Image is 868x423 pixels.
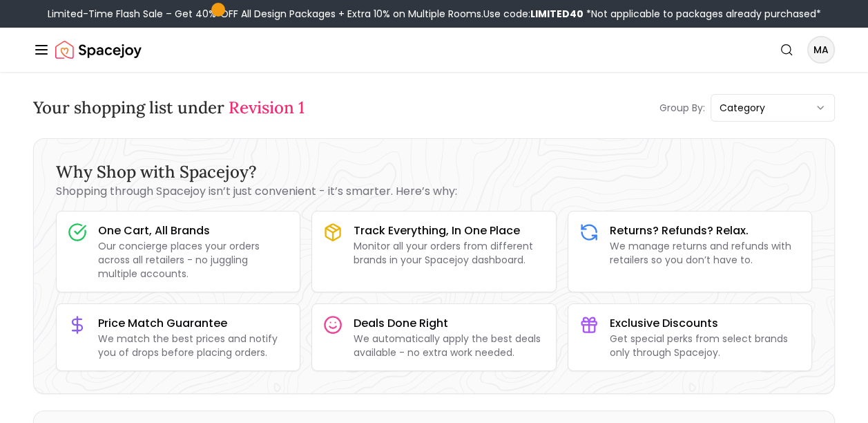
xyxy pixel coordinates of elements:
[55,36,142,64] img: Spacejoy Logo
[354,315,544,332] h3: Deals Done Right
[229,97,305,118] span: Revision 1
[584,7,821,21] span: *Not applicable to packages already purchased*
[807,36,835,64] button: MA
[809,37,833,62] span: MA
[56,161,812,183] h3: Why Shop with Spacejoy?
[610,315,800,332] h3: Exclusive Discounts
[98,239,289,281] p: Our concierge places your orders across all retailers - no juggling multiple accounts.
[354,332,544,359] p: We automatically apply the best deals available - no extra work needed.
[55,36,142,64] a: Spacejoy
[483,7,584,21] span: Use code:
[48,7,821,21] div: Limited-Time Flash Sale – Get 40% OFF All Design Packages + Extra 10% on Multiple Rooms.
[354,223,544,239] h3: Track Everything, In One Place
[610,332,800,359] p: Get special perks from select brands only through Spacejoy.
[530,7,584,21] b: LIMITED40
[33,97,305,119] h3: Your shopping list under
[56,183,812,200] p: Shopping through Spacejoy isn’t just convenient - it’s smarter. Here’s why:
[610,239,800,267] p: We manage returns and refunds with retailers so you don’t have to.
[354,239,544,267] p: Monitor all your orders from different brands in your Spacejoy dashboard.
[659,101,705,115] p: Group By:
[98,315,289,332] h3: Price Match Guarantee
[33,28,835,72] nav: Global
[610,223,800,239] h3: Returns? Refunds? Relax.
[98,332,289,359] p: We match the best prices and notify you of drops before placing orders.
[98,223,289,239] h3: One Cart, All Brands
